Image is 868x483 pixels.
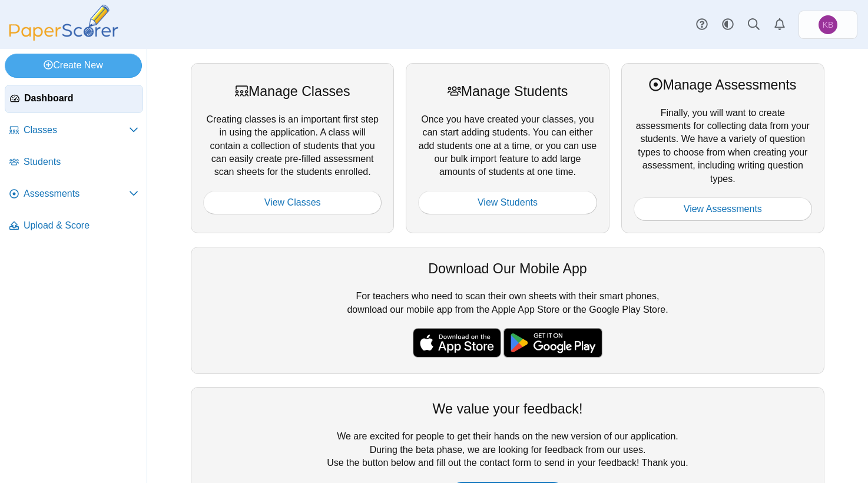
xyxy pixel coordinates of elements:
[406,63,609,233] div: Once you have created your classes, you can start adding students. You can either add students on...
[203,259,812,278] div: Download Our Mobile App
[191,247,824,374] div: For teachers who need to scan their own sheets with their smart phones, download our mobile app f...
[621,63,824,233] div: Finally, you will want to create assessments for collecting data from your students. We have a va...
[5,5,122,41] img: PaperScorer
[5,85,143,113] a: Dashboard
[24,156,138,168] span: Students
[191,63,394,233] div: Creating classes is an important first step in using the application. A class will contain a coll...
[418,191,597,214] a: View Students
[24,219,138,232] span: Upload & Score
[819,15,837,34] span: Kelly Brasile
[24,92,138,105] span: Dashboard
[503,328,602,358] img: google-play-badge.png
[823,21,834,29] span: Kelly Brasile
[5,117,143,145] a: Classes
[24,124,129,137] span: Classes
[203,399,812,418] div: We value your feedback!
[24,187,129,200] span: Assessments
[634,75,812,94] div: Manage Assessments
[5,148,143,177] a: Students
[203,191,382,214] a: View Classes
[5,32,122,42] a: PaperScorer
[418,82,597,101] div: Manage Students
[5,54,142,77] a: Create New
[203,82,382,101] div: Manage Classes
[799,11,857,39] a: Kelly Brasile
[5,180,143,209] a: Assessments
[5,212,143,240] a: Upload & Score
[634,197,812,221] a: View Assessments
[413,328,501,358] img: apple-store-badge.svg
[767,12,793,38] a: Alerts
